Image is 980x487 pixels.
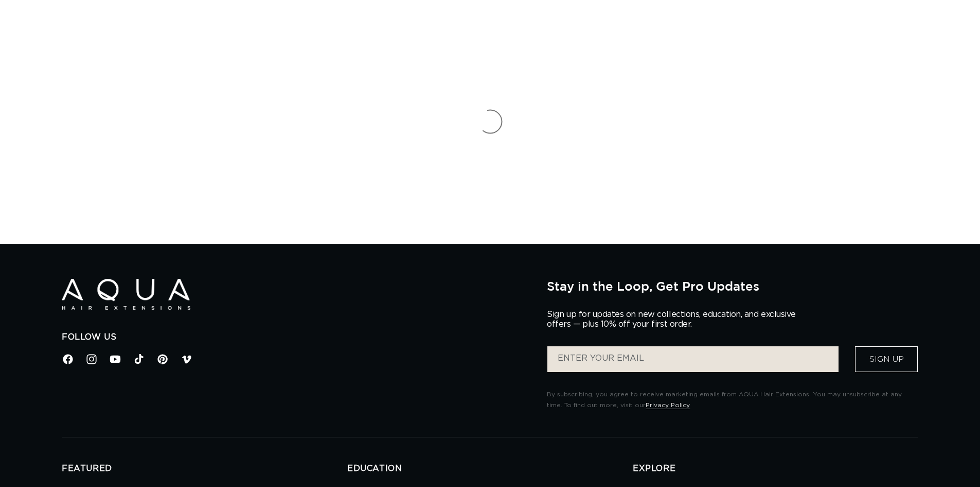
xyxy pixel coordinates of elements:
[633,463,918,474] h2: EXPLORE
[547,310,804,329] p: Sign up for updates on new collections, education, and exclusive offers — plus 10% off your first...
[646,402,690,408] a: Privacy Policy
[62,332,531,343] h2: Follow Us
[855,346,918,372] button: Sign Up
[547,346,839,372] input: ENTER YOUR EMAIL
[347,463,633,474] h2: EDUCATION
[547,389,918,411] p: By subscribing, you agree to receive marketing emails from AQUA Hair Extensions. You may unsubscr...
[547,279,918,293] h2: Stay in the Loop, Get Pro Updates
[62,463,347,474] h2: FEATURED
[62,279,190,310] img: Aqua Hair Extensions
